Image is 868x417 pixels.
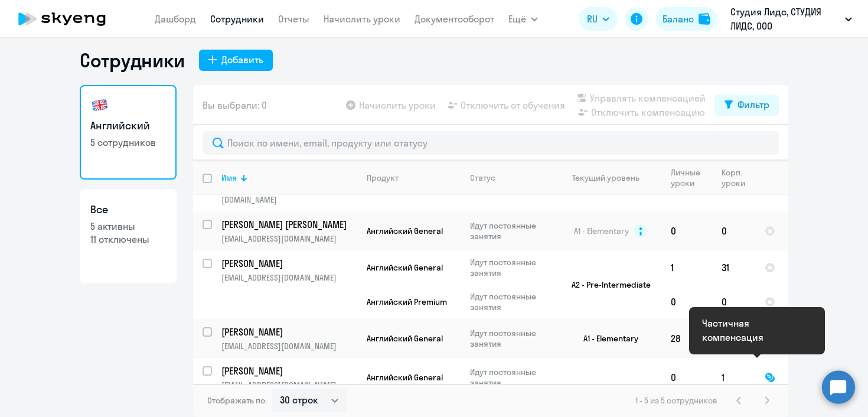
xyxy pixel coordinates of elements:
div: Личные уроки [671,167,712,188]
td: 0 [661,211,712,250]
span: Английский General [367,372,443,383]
p: 11 отключены [90,233,166,246]
span: Отображать по: [207,395,267,406]
td: 28 [661,319,712,358]
div: Фильтр [738,97,769,112]
a: [PERSON_NAME] [221,364,357,377]
span: RU [587,12,598,26]
td: 31 [712,250,755,285]
td: 0 [661,285,712,319]
span: 1 - 5 из 5 сотрудников [635,395,717,406]
a: Английский5 сотрудников [80,85,177,180]
div: Текущий уровень [561,172,661,183]
p: Идут постоянные занятия [470,291,551,312]
img: balance [699,13,710,25]
p: [PERSON_NAME] [PERSON_NAME] [221,218,355,231]
span: Ещё [508,12,526,26]
p: [EMAIL_ADDRESS][DOMAIN_NAME] [221,380,357,390]
div: Текущий уровень [572,172,639,183]
td: A1 - Elementary [552,319,661,358]
p: [PERSON_NAME] [221,257,355,270]
a: [PERSON_NAME] [221,257,357,270]
p: Идут постоянные занятия [470,328,551,349]
p: Идут постоянные занятия [470,220,551,242]
p: Идут постоянные занятия [470,367,551,388]
h1: Сотрудники [80,48,185,72]
button: Ещё [508,7,538,31]
a: [PERSON_NAME] [221,325,357,338]
h3: Английский [90,118,166,133]
button: Добавить [199,50,273,71]
td: 0 [712,211,755,250]
button: Студия Лидс, СТУДИЯ ЛИДС, ООО [725,5,858,33]
h3: Все [90,202,166,217]
div: Баланс [663,12,694,26]
p: [EMAIL_ADDRESS][DOMAIN_NAME] [221,233,357,244]
span: A1 - Elementary [574,226,629,236]
a: Документооборот [415,13,494,25]
span: Английский General [367,226,443,236]
p: [EMAIL_ADDRESS][DOMAIN_NAME] [221,272,357,283]
div: Имя [221,172,357,183]
div: Имя [221,172,237,183]
td: 1 [661,250,712,285]
div: Добавить [221,53,263,67]
button: Фильтр [715,95,779,116]
button: Балансbalance [655,7,717,31]
td: 0 [712,285,755,319]
p: 5 активны [90,220,166,233]
p: [PERSON_NAME] [221,325,355,338]
a: Все5 активны11 отключены [80,189,177,284]
p: [EMAIL_ADDRESS][DOMAIN_NAME] [221,341,357,351]
td: 1 [712,358,755,397]
p: [PERSON_NAME] [221,364,355,377]
div: Продукт [367,172,399,183]
a: Дашборд [155,13,196,25]
button: RU [579,7,618,31]
img: english [90,96,109,115]
a: Сотрудники [210,13,264,25]
p: 5 сотрудников [90,136,166,149]
div: Статус [470,172,495,183]
a: Начислить уроки [324,13,400,25]
span: Вы выбрали: 0 [203,98,267,112]
a: [PERSON_NAME] [PERSON_NAME] [221,218,357,231]
div: Частичная компенсация [702,316,812,344]
td: 0 [661,358,712,397]
div: Корп. уроки [722,167,755,188]
a: Отчеты [278,13,309,25]
p: Идут постоянные занятия [470,257,551,278]
span: Английский Premium [367,297,447,307]
span: Английский General [367,262,443,273]
input: Поиск по имени, email, продукту или статусу [203,131,779,155]
td: A2 - Pre-Intermediate [552,250,661,319]
span: Английский General [367,333,443,344]
p: Студия Лидс, СТУДИЯ ЛИДС, ООО [730,5,840,33]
